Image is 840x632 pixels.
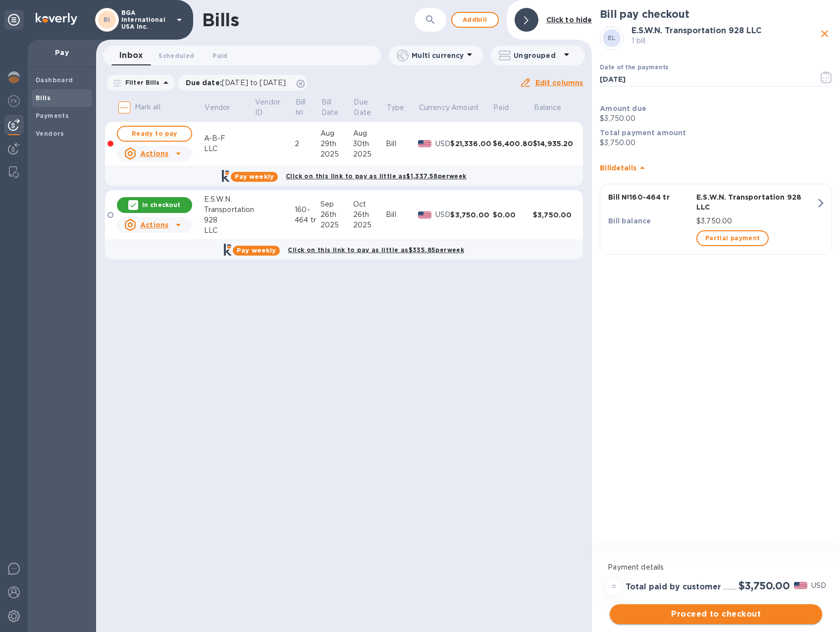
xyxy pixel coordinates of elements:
[600,152,832,184] div: Billdetails
[606,579,622,594] div: =
[204,225,255,236] div: LLC
[451,103,479,113] p: Amount
[320,199,353,210] div: Sep
[104,16,110,23] b: BI
[186,78,291,88] p: Due date :
[204,215,255,225] div: 928
[600,8,832,20] h2: Bill pay checkout
[135,102,160,112] p: Mark all
[353,220,386,230] div: 2025
[202,9,239,30] h1: Bills
[418,140,431,147] img: USD
[626,582,721,592] h3: Total paid by customer
[255,97,294,118] span: Vendor ID
[600,164,636,172] b: Bill details
[618,608,814,620] span: Proceed to checkout
[450,139,492,149] div: $21,336.00
[534,103,575,113] span: Balance
[738,579,790,592] h2: $3,750.00
[237,247,276,254] b: Pay weekly
[608,216,692,226] p: Bill balance
[386,139,418,149] div: Bill
[286,172,467,180] b: Click on this link to pay as little as $1,337.58 per week
[8,95,20,107] img: Foreign exchange
[321,97,352,118] span: Bill Date
[493,210,533,220] div: $0.00
[205,103,243,113] span: Vendor
[631,36,817,46] p: 1 bill
[140,150,168,158] u: Actions
[600,65,668,71] label: Date of the payments
[794,582,807,589] img: USD
[121,9,171,30] p: BGA International USA Inc.
[419,103,450,113] p: Currency
[608,192,692,202] p: Bill № 160-464 tr
[493,103,522,113] span: Paid
[119,49,143,62] span: Inbox
[255,97,281,118] p: Vendor ID
[353,139,386,149] div: 30th
[451,12,499,28] button: Addbill
[204,205,255,215] div: Transportation
[696,230,769,246] button: Partial payment
[178,75,308,91] div: Due date:[DATE] to [DATE]
[811,580,826,591] p: USD
[493,139,533,149] div: $6,400.80
[696,216,816,226] p: $3,750.00
[533,210,575,220] div: $3,750.00
[140,221,168,229] u: Actions
[387,103,418,113] span: Type
[354,97,385,118] span: Due Date
[235,173,274,180] b: Pay weekly
[600,129,686,137] b: Total payment amount
[600,184,832,255] button: Bill №160-464 trE.S.W.N. Transportation 928 LLCBill balance$3,750.00Partial payment
[696,192,816,212] p: E.S.W.N. Transportation 928 LLC
[533,139,575,149] div: $14,935.20
[288,246,464,254] b: Click on this link to pay as little as $335.85 per week
[36,112,69,119] b: Payments
[295,139,320,149] div: 2
[36,76,73,84] b: Dashboard
[546,16,592,24] b: Click to hide
[412,51,464,60] p: Multi currency
[126,128,183,140] span: Ready to pay
[36,13,77,25] img: Logo
[36,130,64,137] b: Vendors
[460,14,490,26] span: Add bill
[353,210,386,220] div: 26th
[610,604,822,624] button: Proceed to checkout
[204,194,255,205] div: E.S.W.N.
[158,51,194,61] span: Scheduled
[600,138,832,148] p: $3,750.00
[205,103,230,113] p: Vendor
[212,51,227,61] span: Paid
[121,78,160,87] p: Filter Bills
[418,211,431,218] img: USD
[36,48,88,57] p: Pay
[142,201,180,209] p: In checkout
[705,232,760,244] span: Partial payment
[387,103,405,113] p: Type
[451,103,492,113] span: Amount
[353,149,386,159] div: 2025
[386,210,418,220] div: Bill
[117,126,192,142] button: Ready to pay
[435,139,451,149] p: USD
[353,128,386,139] div: Aug
[534,103,562,113] p: Balance
[450,210,492,220] div: $3,750.00
[600,113,832,124] p: $3,750.00
[4,10,24,30] div: Unpin categories
[493,103,509,113] p: Paid
[320,149,353,159] div: 2025
[222,79,286,87] span: [DATE] to [DATE]
[600,105,646,112] b: Amount due
[320,220,353,230] div: 2025
[204,133,255,144] div: A-B-F
[353,199,386,210] div: Oct
[817,26,832,41] button: close
[321,97,339,118] p: Bill Date
[608,34,616,42] b: EL
[296,97,319,118] span: Bill №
